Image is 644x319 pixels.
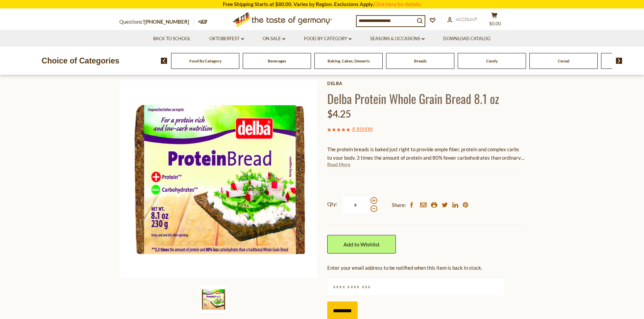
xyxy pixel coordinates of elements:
a: [PHONE_NUMBER] [144,19,189,25]
img: previous arrow [161,58,167,64]
a: Food By Category [189,58,221,63]
a: Read More [327,161,350,168]
p: The protein breads is baked just right to provide ample fiber, protein and complex carbs to your ... [327,145,525,162]
input: Qty: [342,196,369,214]
strong: Qty: [327,200,337,208]
a: Food By Category [304,35,352,43]
span: Share: [392,201,406,209]
a: Baking, Cakes, Desserts [328,58,370,63]
button: $0.00 [484,12,505,29]
a: Add to Wishlist [327,235,396,254]
a: Account [447,16,477,23]
a: Download Catalog [443,35,491,43]
a: Candy [486,58,498,63]
img: Delba Protein Whole Grain Bread 8.1 oz [200,286,227,313]
a: Click here for details. [374,1,422,7]
a: Back to School [153,35,191,43]
a: Seasons & Occasions [370,35,425,43]
img: Delba Protein Whole Grain Bread 8.1 oz [119,81,317,278]
span: Account [456,17,477,22]
a: 1 Review [354,126,371,133]
a: Oktoberfest [209,35,244,43]
p: Questions? [119,18,194,26]
span: ( ) [352,126,373,132]
a: Delba [327,81,525,86]
a: Beverages [268,58,286,63]
a: Breads [414,58,427,63]
a: On Sale [263,35,285,43]
span: $4.25 [327,108,351,119]
div: Enter your email address to be notified when this item is back in stock. [327,264,525,272]
h1: Delba Protein Whole Grain Bread 8.1 oz [327,91,525,106]
a: Cereal [558,58,569,63]
img: next arrow [616,58,622,64]
span: $0.00 [489,21,501,26]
